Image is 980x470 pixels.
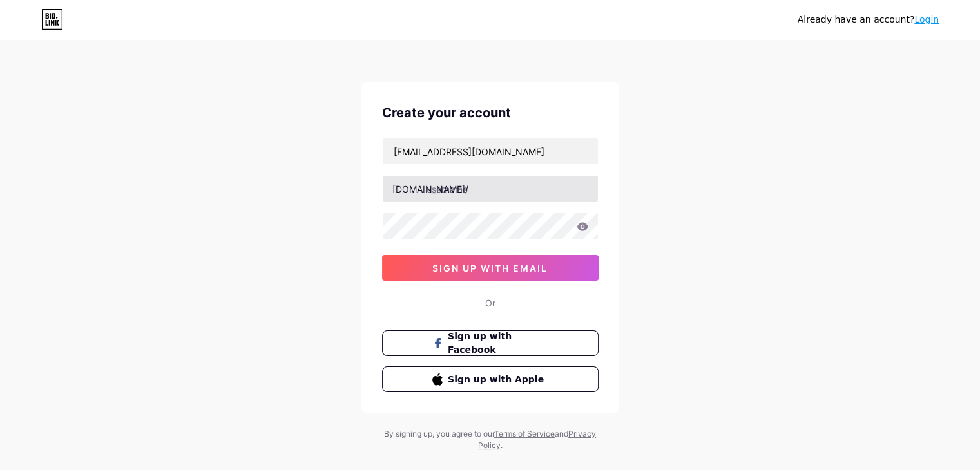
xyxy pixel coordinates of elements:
[448,373,548,386] span: Sign up with Apple
[381,428,600,451] div: By signing up, you agree to our and .
[383,138,598,164] input: Email
[382,103,599,122] div: Create your account
[914,14,939,24] a: Login
[494,429,555,438] a: Terms of Service
[485,296,495,310] div: Or
[448,330,548,357] span: Sign up with Facebook
[432,263,548,274] span: sign up with email
[382,366,599,392] button: Sign up with Apple
[392,182,468,196] div: [DOMAIN_NAME]/
[798,13,939,26] div: Already have an account?
[383,176,598,202] input: username
[382,330,599,356] button: Sign up with Facebook
[382,255,599,281] button: sign up with email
